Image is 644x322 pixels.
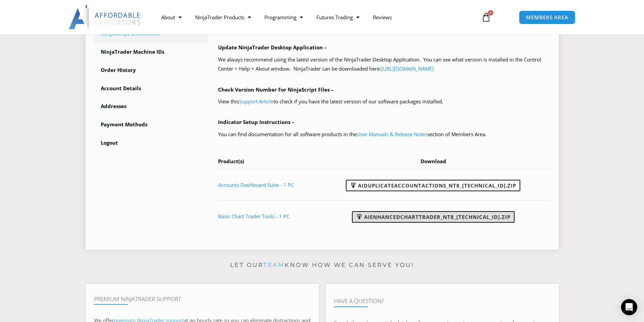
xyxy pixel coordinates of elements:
[381,65,434,72] a: [URL][DOMAIN_NAME]
[218,130,550,139] p: You can find documentation for all software products in the section of Members Area.
[218,213,289,220] a: Basic Chart Trader Tools - 1 PC
[218,158,244,165] span: Product(s)
[421,158,446,165] span: Download
[94,80,208,97] a: Account Details
[94,98,208,115] a: Addresses
[94,43,208,61] a: NinjaTrader Machine IDs
[346,180,520,191] a: AIDuplicateAccountActions_NT8_[TECHNICAL_ID].zip
[258,9,310,25] a: Programming
[263,262,285,268] a: team
[352,211,515,223] a: AIEnhancedChartTrader_NT8_[TECHNICAL_ID].zip
[218,97,550,106] p: View this to check if you have the latest version of our software packages installed.
[488,10,493,16] span: 0
[218,86,334,93] b: Check Version Number For NinjaScript Files –
[526,15,568,20] span: MEMBERS AREA
[86,260,559,271] p: Let our know how we can serve you!
[519,10,575,24] a: MEMBERS AREA
[218,119,294,125] b: Indicator Setup Instructions –
[154,9,188,25] a: About
[310,9,366,25] a: Futures Trading
[334,298,550,304] h4: Have A Question?
[188,9,258,25] a: NinjaTrader Products
[94,134,208,152] a: Logout
[69,5,141,29] img: LogoAI | Affordable Indicators – NinjaTrader
[218,55,550,74] p: We always recommend using the latest version of the NinjaTrader Desktop Application. You can see ...
[471,7,501,27] a: 0
[621,299,637,315] div: Open Intercom Messenger
[357,131,427,138] a: User Manuals & Release Notes
[218,181,294,188] a: Accounts Dashboard Suite - 1 PC
[366,9,399,25] a: Reviews
[239,98,273,105] a: Support Article
[94,296,310,302] h4: Premium NinjaTrader Support
[94,61,208,79] a: Order History
[218,44,327,51] b: Update NinjaTrader Desktop Application –
[154,9,474,25] nav: Menu
[94,116,208,133] a: Payment Methods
